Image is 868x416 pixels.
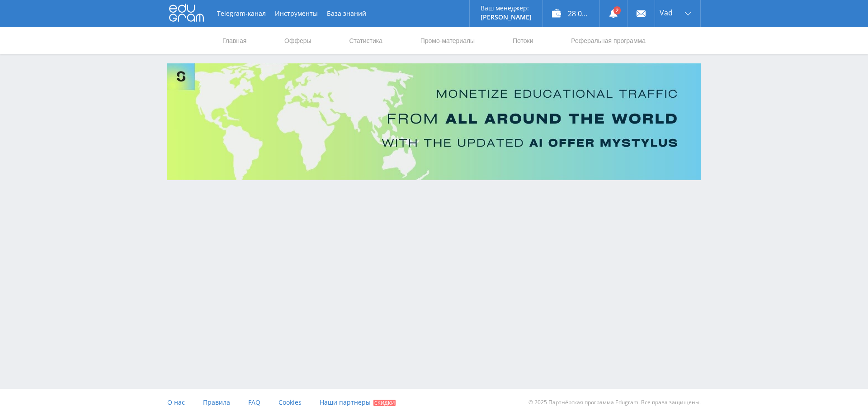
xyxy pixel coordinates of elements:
a: Главная [222,27,247,54]
span: О нас [167,398,185,406]
a: FAQ [248,389,260,416]
a: Промо-материалы [420,27,476,54]
a: Cookies [278,389,302,416]
a: Наши партнеры Скидки [320,389,396,416]
span: Скидки [373,400,396,406]
a: О нас [167,389,185,416]
p: Ваш менеджер: [481,5,532,12]
div: © 2025 Партнёрская программа Edugram. Все права защищены. [439,389,701,416]
a: Статистика [348,27,383,54]
img: Banner [167,63,701,180]
span: FAQ [248,398,260,406]
span: Наши партнеры [320,398,371,406]
p: [PERSON_NAME] [481,14,532,21]
span: Правила [203,398,230,406]
a: Правила [203,389,230,416]
span: Cookies [278,398,302,406]
a: Потоки [512,27,534,54]
a: Реферальная программа [570,27,646,54]
span: Vad [660,9,673,16]
a: Офферы [283,27,312,54]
